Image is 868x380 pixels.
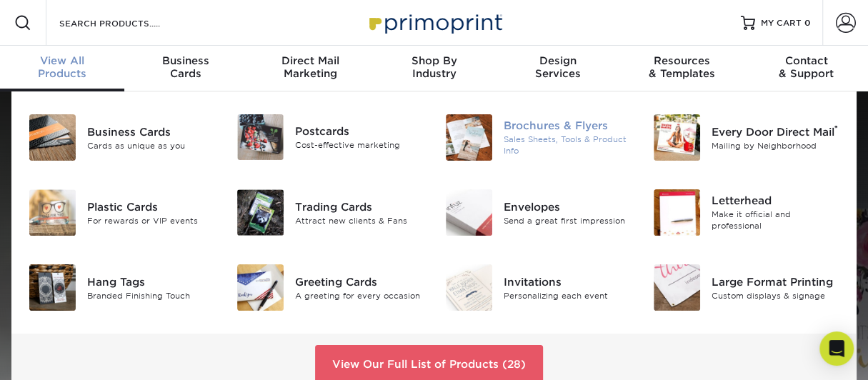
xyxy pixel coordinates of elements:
[504,289,632,301] div: Personalizing each event
[87,214,215,226] div: For rewards or VIP events
[653,109,839,166] a: Every Door Direct Mail Every Door Direct Mail® Mailing by Neighborhood
[653,259,839,316] a: Large Format Printing Large Format Printing Custom displays & signage
[363,7,506,38] img: Primoprint
[834,124,838,134] sup: ®
[295,289,423,301] div: A greeting for every occasion
[295,139,423,151] div: Cost-effective marketing
[237,189,284,236] img: Trading Cards
[654,189,700,236] img: Letterhead
[445,109,632,166] a: Brochures & Flyers Brochures & Flyers Sales Sheets, Tools & Product Info
[504,118,632,134] div: Brochures & Flyers
[29,109,215,166] a: Business Cards Business Cards Cards as unique as you
[87,124,215,139] div: Business Cards
[496,46,620,91] a: DesignServices
[653,184,839,241] a: Letterhead Letterhead Make it official and professional
[372,54,497,67] span: Shop By
[712,124,839,139] div: Every Door Direct Mail
[29,184,215,241] a: Plastic Cards Plastic Cards For rewards or VIP events
[446,189,492,236] img: Envelopes
[236,259,423,316] a: Greeting Cards Greeting Cards A greeting for every occasion
[29,189,76,236] img: Plastic Cards
[372,46,497,91] a: Shop ByIndustry
[819,331,854,366] div: Open Intercom Messenger
[29,264,76,311] img: Hang Tags
[712,289,839,301] div: Custom displays & signage
[446,114,492,161] img: Brochures & Flyers
[445,259,632,316] a: Invitations Invitations Personalizing each event
[236,109,423,166] a: Postcards Postcards Cost-effective marketing
[761,17,802,29] span: MY CART
[295,274,423,289] div: Greeting Cards
[372,54,497,80] div: Industry
[295,124,423,139] div: Postcards
[744,54,868,67] span: Contact
[87,274,215,289] div: Hang Tags
[29,114,76,161] img: Business Cards
[496,54,620,80] div: Services
[124,54,249,67] span: Business
[712,139,839,151] div: Mailing by Neighborhood
[248,54,372,80] div: Marketing
[58,14,197,31] input: SEARCH PRODUCTS.....
[712,274,839,289] div: Large Format Printing
[248,54,372,67] span: Direct Mail
[744,46,868,91] a: Contact& Support
[496,54,620,67] span: Design
[237,264,284,311] img: Greeting Cards
[504,274,632,289] div: Invitations
[87,139,215,151] div: Cards as unique as you
[654,264,700,311] img: Large Format Printing
[29,259,215,316] a: Hang Tags Hang Tags Branded Finishing Touch
[504,214,632,226] div: Send a great first impression
[620,54,744,67] span: Resources
[124,54,249,80] div: Cards
[804,18,811,28] span: 0
[248,46,372,91] a: Direct MailMarketing
[87,199,215,214] div: Plastic Cards
[295,214,423,226] div: Attract new clients & Fans
[712,209,839,232] div: Make it official and professional
[712,193,839,209] div: Letterhead
[744,54,868,80] div: & Support
[446,264,492,311] img: Invitations
[620,54,744,80] div: & Templates
[504,134,632,157] div: Sales Sheets, Tools & Product Info
[124,46,249,91] a: BusinessCards
[87,289,215,301] div: Branded Finishing Touch
[236,184,423,241] a: Trading Cards Trading Cards Attract new clients & Fans
[445,184,632,241] a: Envelopes Envelopes Send a great first impression
[654,114,700,161] img: Every Door Direct Mail
[237,114,284,160] img: Postcards
[504,199,632,214] div: Envelopes
[295,199,423,214] div: Trading Cards
[620,46,744,91] a: Resources& Templates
